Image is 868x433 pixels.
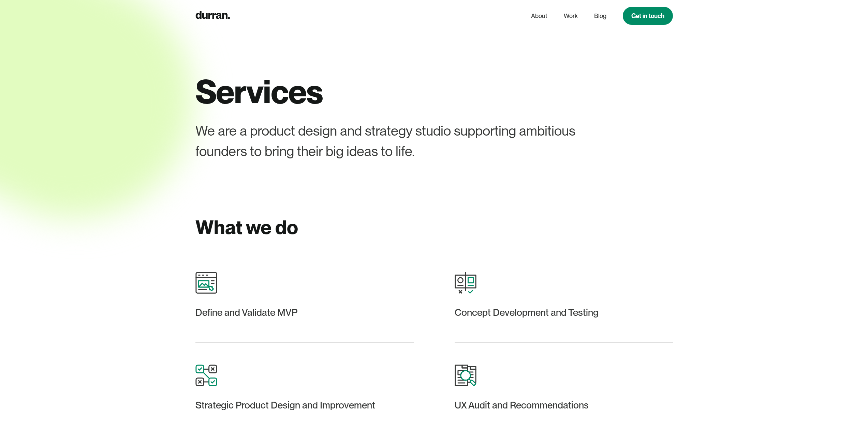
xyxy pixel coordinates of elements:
h1: Services [195,74,673,110]
a: Get in touch [623,7,673,25]
div: UX Audit and Recommendations [455,397,673,414]
div: We are a product design and strategy studio supporting ambitious founders to bring their big idea... [195,121,625,161]
img: Validation Icon [455,272,476,294]
div: Define and Validate MVP [195,305,414,321]
div: Concept Development and Testing [455,305,673,321]
div: Strategic Product Design and Improvement [195,397,414,414]
a: About [531,10,547,22]
a: home [195,9,230,22]
a: Blog [594,10,606,22]
img: Website Icon [195,272,217,294]
img: Research Icon [455,365,476,386]
h2: What we do [195,216,673,239]
a: Work [564,10,578,22]
img: Product Improvement Icon [195,365,217,386]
